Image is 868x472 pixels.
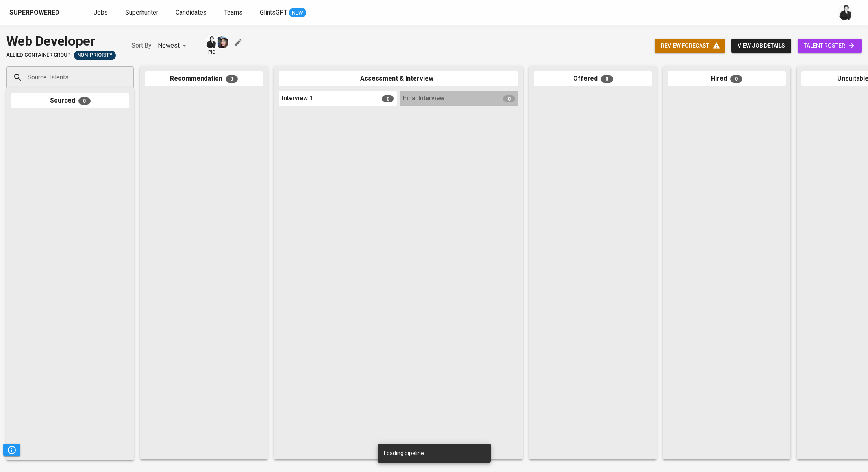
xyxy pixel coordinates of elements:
[731,39,791,53] button: view job details
[61,7,72,18] img: app logo
[384,446,424,460] div: Loading pipeline
[804,41,855,51] span: talent roster
[3,444,20,456] button: Pipeline Triggers
[668,71,786,86] div: Hired
[798,39,862,53] a: talent roster
[226,75,238,83] span: 0
[158,39,189,53] div: Newest
[838,5,854,20] img: medwi@glints.com
[125,8,160,18] a: Superhunter
[534,71,652,86] div: Offered
[382,95,394,102] span: 0
[282,94,313,103] span: Interview 1
[224,9,242,16] span: Teams
[176,9,207,16] span: Candidates
[94,8,109,18] a: Jobs
[6,31,116,51] div: Web Developer
[289,9,306,17] span: NEW
[6,51,71,59] span: Allied Container Group
[145,71,263,86] div: Recommendation
[125,9,158,16] span: Superhunter
[260,8,306,18] a: GlintsGPT NEW
[131,41,152,50] p: Sort By
[601,75,613,83] span: 0
[655,39,725,53] button: review forecast
[216,36,228,48] img: diazagista@glints.com
[403,94,444,103] span: Final Interview
[205,36,218,48] img: medwi@glints.com
[224,8,244,18] a: Teams
[74,51,116,60] div: Pending Client’s Feedback, Sufficient Talents in Pipeline
[279,71,518,86] div: Assessment & Interview
[9,8,59,17] div: Superpowered
[730,75,742,83] span: 0
[74,51,116,59] span: Non-Priority
[94,9,108,16] span: Jobs
[205,35,218,56] div: pic
[9,7,72,18] a: Superpoweredapp logo
[78,97,91,105] span: 0
[260,9,287,16] span: GlintsGPT
[738,41,785,51] span: view job details
[130,77,131,78] button: Open
[176,8,208,18] a: Candidates
[158,41,180,50] p: Newest
[661,41,719,51] span: review forecast
[503,95,515,102] span: 0
[11,93,129,108] div: Sourced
